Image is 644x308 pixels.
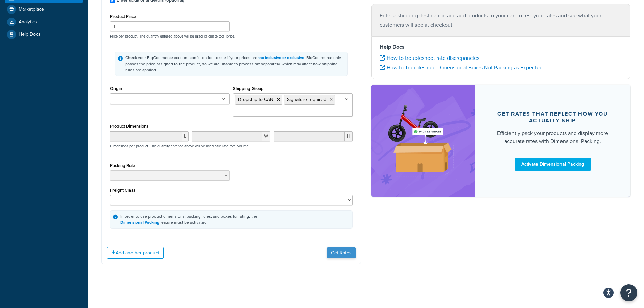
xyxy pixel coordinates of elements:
[182,131,189,141] span: L
[110,124,148,129] label: Product Dimensions
[5,28,83,41] a: Help Docs
[110,14,136,19] label: Product Price
[233,86,264,91] label: Shipping Group
[110,86,122,91] label: Origin
[380,11,622,30] p: Enter a shipping destination and add products to your cart to test your rates and see what your c...
[327,247,356,258] button: Get Rates
[120,213,257,226] div: In order to use product dimensions, packing rules, and boxes for rating, the feature must be acti...
[287,96,326,103] span: Signature required
[380,64,543,71] a: How to Troubleshoot Dimensional Boxes Not Packing as Expected
[125,55,344,73] div: Check your BigCommerce account configuration to see if your prices are . BigCommerce only passes ...
[258,55,304,61] a: tax inclusive or exclusive
[491,129,615,145] div: Efficiently pack your products and display more accurate rates with Dimensional Packing.
[110,163,135,168] label: Packing Rule
[5,3,83,16] a: Marketplace
[238,96,273,103] span: Dropship to CAN
[120,219,159,226] a: Dimensional Packing
[110,188,135,193] label: Freight Class
[19,7,44,13] span: Marketplace
[381,95,465,186] img: feature-image-dim-d40ad3071a2b3c8e08177464837368e35600d3c5e73b18a22c1e4bb210dc32ac.png
[380,54,479,62] a: How to troubleshoot rate discrepancies
[491,111,615,124] div: Get rates that reflect how you actually ship
[380,43,622,51] h4: Help Docs
[108,144,250,148] p: Dimensions per product. The quantity entered above will be used calculate total volume.
[262,131,270,141] span: W
[19,32,41,38] span: Help Docs
[19,19,37,25] span: Analytics
[345,131,353,141] span: H
[620,284,637,301] button: Open Resource Center
[107,247,164,259] button: Add another product
[108,34,354,39] p: Price per product. The quantity entered above will be used calculate total price.
[515,158,591,171] a: Activate Dimensional Packing
[5,16,83,28] a: Analytics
